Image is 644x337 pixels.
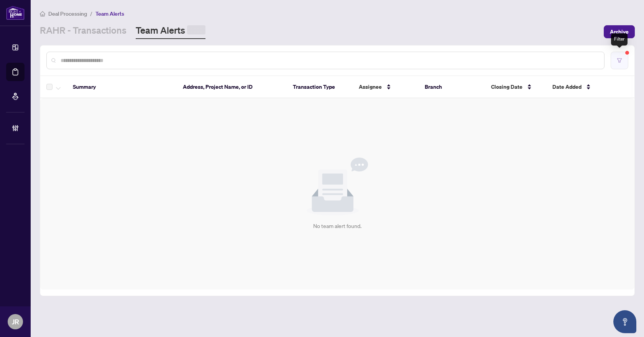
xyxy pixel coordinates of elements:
[12,316,19,327] span: JR
[610,26,629,38] span: Archive
[359,83,382,91] span: Assignee
[604,25,635,38] button: Archive
[136,24,205,39] a: Team Alerts
[552,83,582,91] span: Date Added
[40,24,127,39] a: RAHR - Transactions
[67,76,177,98] th: Summary
[90,9,92,18] li: /
[177,76,287,98] th: Address, Project Name, or ID
[491,83,522,91] span: Closing Date
[611,33,628,46] div: Filter
[95,10,124,17] span: Team Alerts
[546,76,626,98] th: Date Added
[485,76,547,98] th: Closing Date
[6,6,25,20] img: logo
[307,158,368,216] img: Null State Icon
[40,11,45,16] span: home
[613,310,636,333] button: Open asap
[313,222,361,230] div: No team alert found.
[617,58,622,63] span: filter
[353,76,419,98] th: Assignee
[611,52,628,69] button: filter
[287,76,353,98] th: Transaction Type
[419,76,485,98] th: Branch
[48,10,87,17] span: Deal Processing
